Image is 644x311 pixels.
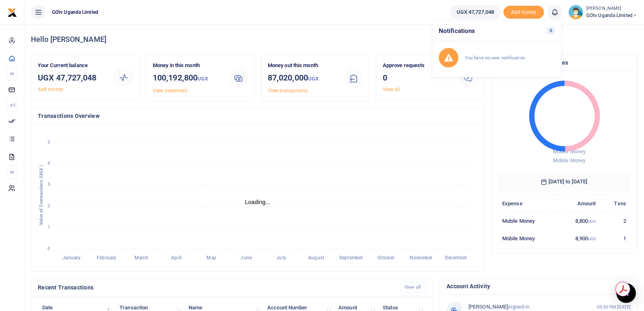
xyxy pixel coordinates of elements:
[410,255,433,261] tspan: November
[498,195,558,212] th: Expense
[498,172,631,191] h6: [DATE] to [DATE]
[401,282,426,293] a: View all
[7,9,17,15] a: logo-small logo-large logo-large
[586,12,637,19] span: GOtv Uganda Limited
[31,35,637,44] h4: Hello [PERSON_NAME]
[445,255,467,261] tspan: December
[601,212,631,230] td: 2
[48,203,50,209] tspan: 2
[432,21,562,41] h6: Notifications
[383,72,452,84] h3: 0
[588,237,596,241] small: UGX
[245,199,271,205] text: Loading...
[153,72,222,85] h3: 100,192,800
[465,55,525,61] small: You have no new notification
[197,76,208,82] small: UGX
[48,139,50,145] tspan: 5
[546,27,555,35] span: 0
[48,161,50,166] tspan: 4
[383,87,400,92] a: View all
[48,182,50,187] tspan: 3
[268,88,308,94] a: View transactions
[588,219,596,224] small: UGX
[557,230,600,247] td: 8,900
[308,255,324,261] tspan: August
[268,61,337,70] p: Money out this month
[457,8,494,16] span: UGX 47,727,048
[153,88,187,94] a: View statement
[7,98,17,112] li: Ac
[553,157,585,163] span: Mobile Money
[153,61,222,70] p: Money in this month
[498,230,558,247] td: Mobile Money
[377,255,395,261] tspan: October
[49,9,102,16] span: GOtv Uganda Limited
[498,212,558,230] td: Mobile Money
[48,225,50,230] tspan: 1
[468,304,508,310] span: [PERSON_NAME]
[557,195,600,212] th: Amount
[568,5,637,20] a: profile-user [PERSON_NAME] GOtv Uganda Limited
[451,5,500,20] a: UGX 47,727,048
[568,5,583,20] img: profile-user
[38,61,107,70] p: Your Current balance
[63,255,80,261] tspan: January
[134,255,149,261] tspan: March
[597,304,631,311] small: 03:43 PM [DATE]
[7,165,17,179] li: M
[308,76,319,82] small: UGX
[171,255,182,261] tspan: April
[601,230,631,247] td: 1
[503,6,544,19] li: Toup your wallet
[383,61,452,70] p: Approve requests
[48,246,50,251] tspan: 0
[39,165,44,226] text: Value of Transactions (UGX )
[503,9,544,15] a: Add money
[38,283,394,292] h4: Recent Transactions
[206,255,216,261] tspan: May
[38,111,477,120] h4: Transactions Overview
[38,72,107,84] h3: UGX 47,727,048
[432,41,562,74] a: You have no new notification
[447,282,631,291] h4: Account Activity
[553,148,585,154] span: Mobile Money
[498,58,631,67] h4: Top Payments & Expenses
[7,8,17,17] img: logo-small
[268,72,337,85] h3: 87,020,000
[586,5,637,12] small: [PERSON_NAME]
[97,255,116,261] tspan: February
[7,67,17,80] li: M
[503,6,544,19] span: Add money
[276,255,286,261] tspan: July
[557,212,600,230] td: 8,800
[339,255,363,261] tspan: September
[601,195,631,212] th: Txns
[38,87,63,92] a: Add money
[447,5,503,20] li: Wallet ballance
[241,255,252,261] tspan: June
